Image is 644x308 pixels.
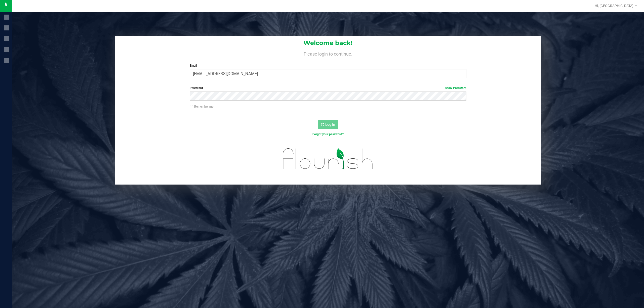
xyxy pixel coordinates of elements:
h1: Welcome back! [115,40,541,46]
input: Remember me [190,105,193,109]
h4: Please login to continue. [115,50,541,56]
img: flourish_logo.svg [275,142,381,176]
span: Password [190,86,203,90]
span: Log In [325,122,335,126]
a: Forgot your password? [312,133,344,136]
label: Remember me [190,104,213,109]
label: Email [190,63,466,68]
button: Log In [318,120,338,129]
a: Show Password [445,86,466,90]
span: Hi, [GEOGRAPHIC_DATA]! [595,4,634,8]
